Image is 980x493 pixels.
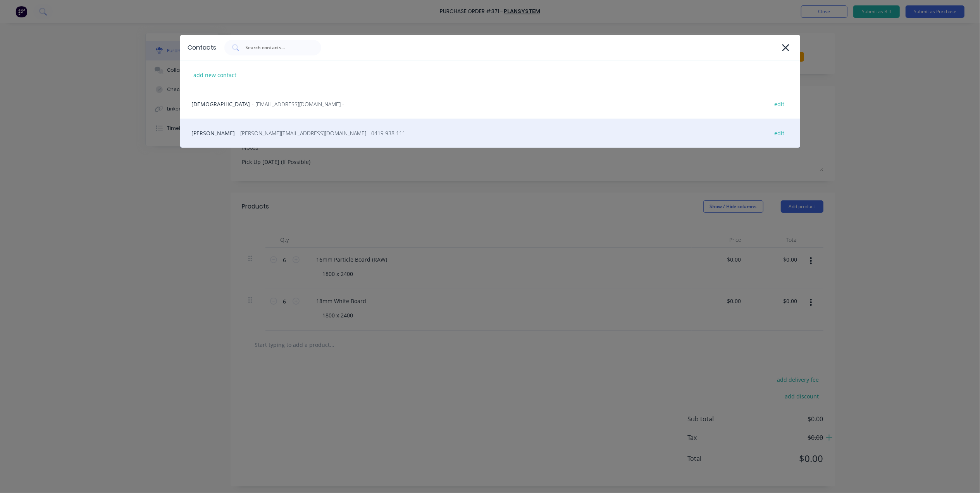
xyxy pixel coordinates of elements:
[237,129,406,137] span: - [PERSON_NAME][EMAIL_ADDRESS][DOMAIN_NAME] - 0419 938 111
[771,127,789,139] div: edit
[771,98,789,110] div: edit
[188,43,217,52] div: Contacts
[180,90,800,119] div: [DEMOGRAPHIC_DATA]
[190,69,241,81] div: add new contact
[252,100,344,108] span: - [EMAIL_ADDRESS][DOMAIN_NAME] -
[180,119,800,148] div: [PERSON_NAME]
[245,44,309,52] input: Search contacts...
